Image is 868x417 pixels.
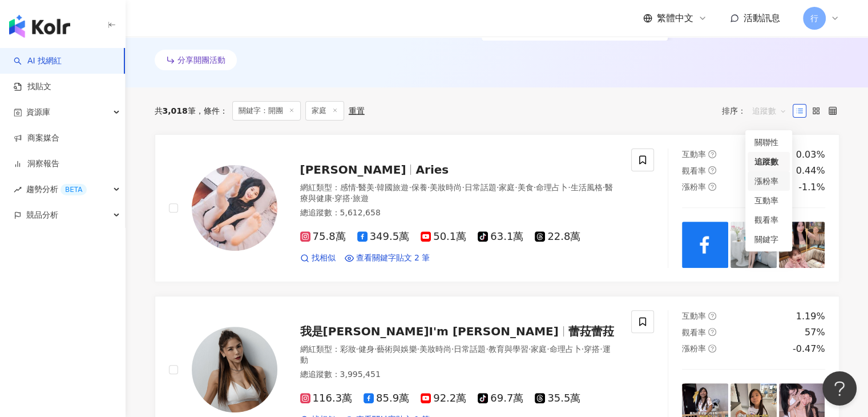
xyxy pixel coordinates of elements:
span: question-circle [708,312,716,320]
span: 藝術與娛樂 [377,344,417,354]
span: question-circle [708,344,716,352]
div: 網紅類型 ： [300,182,618,205]
span: 彩妝 [340,344,356,354]
span: 命理占卜 [536,183,568,192]
span: · [356,183,358,192]
span: · [427,183,430,192]
span: 關鍵字：開團 [232,101,301,121]
div: 網紅類型 ： [300,344,618,366]
span: 趨勢分析 [26,177,87,202]
span: question-circle [708,183,716,191]
div: 觀看率 [754,214,783,226]
span: 我是[PERSON_NAME]I'm [PERSON_NAME] [300,324,559,338]
div: 1.19% [796,310,825,323]
span: 互動率 [682,150,706,159]
span: 116.3萬 [300,392,353,404]
span: 教育與學習 [488,344,528,354]
a: 洞察報告 [14,158,59,170]
div: 總追蹤數 ： 5,612,658 [300,207,618,219]
span: question-circle [708,328,716,336]
div: 共 筆 [155,106,196,115]
span: 穿搭 [334,194,350,203]
span: 35.5萬 [535,392,580,404]
span: · [350,194,353,203]
a: searchAI 找網紅 [14,55,62,67]
iframe: Help Scout Beacon - Open [822,371,857,406]
div: 0.03% [796,149,825,161]
div: 漲粉率 [754,175,783,187]
span: · [528,344,531,354]
span: 蕾菈蕾菈 [568,324,614,338]
span: 69.7萬 [478,392,523,404]
span: 分享開團活動 [177,55,225,65]
div: 互動率 [754,194,783,207]
a: 查看關鍵字貼文 2 筆 [345,252,430,264]
span: 92.2萬 [421,392,466,404]
span: [PERSON_NAME] [300,163,406,177]
img: post-image [682,222,728,268]
span: 63.1萬 [478,231,523,243]
span: 活動訊息 [744,13,780,23]
a: 找貼文 [14,81,51,93]
span: 保養 [411,183,427,192]
span: 觀看率 [682,328,706,337]
span: 繁體中文 [657,12,693,25]
img: KOL Avatar [192,327,277,412]
span: 漲粉率 [682,344,706,353]
span: 漲粉率 [682,182,706,191]
img: post-image [779,222,825,268]
span: · [603,183,605,192]
span: · [515,183,517,192]
div: -1.1% [798,181,825,194]
span: · [409,183,411,192]
span: 3,018 [163,106,188,115]
span: 觀看率 [682,166,706,175]
span: 追蹤數 [752,102,786,120]
div: 總追蹤數 ： 3,995,451 [300,369,618,380]
span: 家庭 [499,183,515,192]
span: 85.9萬 [364,392,409,404]
span: 資源庫 [26,99,50,125]
div: 關鍵字 [754,233,783,246]
span: 家庭 [305,101,344,121]
span: 75.8萬 [300,231,346,243]
div: 追蹤數 [748,152,790,171]
span: 找相似 [312,252,336,264]
span: · [568,183,570,192]
div: 0.44% [796,165,825,177]
span: 條件 ： [196,106,228,115]
span: 美妝時尚 [419,344,451,354]
span: 349.5萬 [357,231,410,243]
span: · [600,344,602,354]
div: 57% [805,326,825,339]
span: · [547,344,549,354]
span: · [332,194,334,203]
span: · [374,183,377,192]
span: 韓國旅遊 [377,183,409,192]
a: 找相似 [300,252,336,264]
img: post-image [730,222,777,268]
span: 查看關鍵字貼文 2 筆 [356,252,430,264]
div: 互動率 [748,191,790,210]
div: 觀看率 [748,210,790,230]
div: 重置 [349,106,365,115]
span: question-circle [708,166,716,174]
div: BETA [60,184,87,195]
span: 家庭 [531,344,547,354]
span: Aries [415,163,449,177]
span: · [534,183,536,192]
span: 感情 [340,183,356,192]
div: -0.47% [793,343,825,355]
span: 22.8萬 [535,231,580,243]
span: 健身 [358,344,374,354]
span: 美妝時尚 [430,183,462,192]
span: · [417,344,419,354]
span: · [374,344,377,354]
span: 競品分析 [26,202,58,228]
a: 商案媒合 [14,133,59,144]
span: · [356,344,358,354]
span: 命理占卜 [550,344,582,354]
div: 排序： [722,102,793,120]
div: 關聯性 [754,136,783,149]
div: 關鍵字 [748,230,790,249]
